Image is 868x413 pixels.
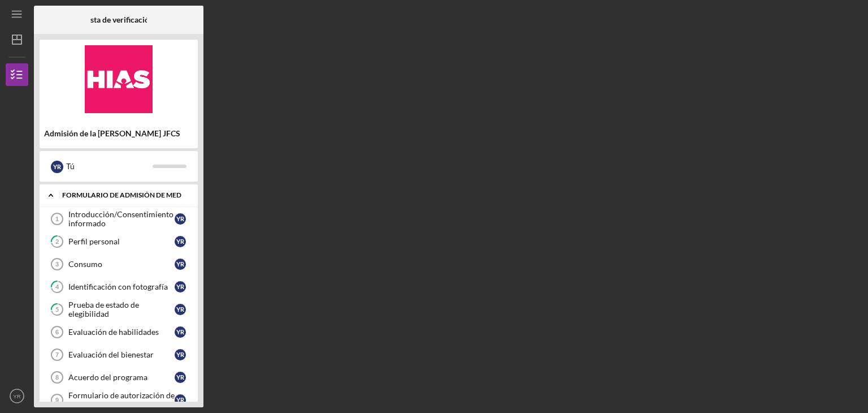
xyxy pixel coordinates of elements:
[176,215,180,222] font: Y
[55,351,59,358] tspan: 7
[45,230,192,253] a: 2Perfil personalYR
[180,328,184,335] font: R
[180,351,184,358] font: R
[55,261,59,268] tspan: 3
[84,15,154,24] font: Lista de verificación
[68,236,120,246] font: Perfil personal
[68,259,102,269] font: Consumo
[176,306,180,313] font: Y
[176,328,180,335] font: Y
[176,260,180,268] font: Y
[68,327,159,337] font: Evaluación de habilidades
[180,283,184,290] font: R
[45,321,192,343] a: 6Evaluación de habilidadesYR
[6,385,28,407] button: YR
[68,209,173,228] font: Introducción/Consentimiento informado
[68,390,175,409] font: Formulario de autorización de fotografías
[176,238,180,245] font: Y
[45,298,192,321] a: 5Prueba de estado de elegibilidadYR
[57,163,61,170] font: R
[180,306,184,313] font: R
[180,260,184,268] font: R
[45,208,192,230] a: 1Introducción/Consentimiento informadoYR
[55,216,59,222] tspan: 1
[55,238,59,246] tspan: 2
[176,351,180,358] font: Y
[66,161,75,171] font: Tú
[176,283,180,290] font: Y
[45,276,192,298] a: 4Identificación con fotografíaYR
[45,389,192,411] a: 9Formulario de autorización de fotografíasYR
[68,350,154,359] font: Evaluación del bienestar
[55,306,59,313] tspan: 5
[176,373,180,381] font: Y
[55,283,59,291] tspan: 4
[180,396,184,403] font: R
[176,396,180,403] font: Y
[55,397,59,403] tspan: 9
[45,343,192,366] a: 7Evaluación del bienestarYR
[55,374,59,381] tspan: 8
[40,45,198,113] img: Logotipo del producto
[68,282,168,291] font: Identificación con fotografía
[62,191,181,199] font: Formulario de admisión de MED
[68,372,147,382] font: Acuerdo del programa
[44,128,180,138] font: Admisión de la [PERSON_NAME] JFCS
[45,366,192,389] a: 8Acuerdo del programaYR
[68,300,139,319] font: Prueba de estado de elegibilidad
[53,163,57,170] font: Y
[180,373,184,381] font: R
[45,253,192,276] a: 3ConsumoYR
[180,238,184,245] font: R
[55,329,59,335] tspan: 6
[13,393,20,399] text: YR
[180,215,184,222] font: R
